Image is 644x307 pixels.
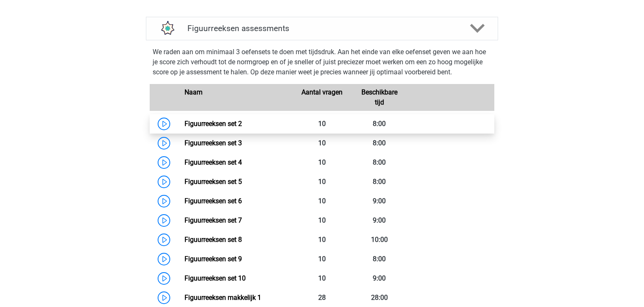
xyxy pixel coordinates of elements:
a: Figuurreeksen set 8 [184,236,242,244]
p: We raden aan om minimaal 3 oefensets te doen met tijdsdruk. Aan het einde van elke oefenset geven... [153,47,491,77]
a: Figuurreeksen set 10 [184,274,246,282]
a: Figuurreeksen set 3 [184,139,242,147]
a: Figuurreeksen makkelijk 1 [184,294,261,302]
a: assessments Figuurreeksen assessments [143,17,501,40]
a: Figuurreeksen set 7 [184,216,242,224]
div: Naam [178,87,293,108]
div: Aantal vragen [293,87,351,108]
a: Figuurreeksen set 6 [184,197,242,205]
a: Figuurreeksen set 4 [184,158,242,166]
a: Figuurreeksen set 5 [184,178,242,186]
img: figuurreeksen assessments [156,18,178,39]
a: Figuurreeksen set 2 [184,120,242,128]
h4: Figuurreeksen assessments [187,24,457,33]
div: Beschikbare tijd [351,87,408,108]
a: Figuurreeksen set 9 [184,255,242,263]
